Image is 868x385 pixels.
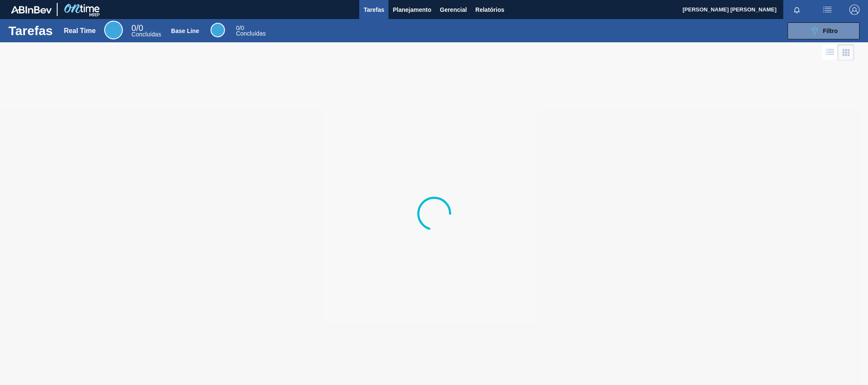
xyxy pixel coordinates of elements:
span: Filtro [823,27,838,34]
span: Planejamento [393,5,431,15]
img: TNhmsLtSVTkK8tSr43FrP2fwEKptu5GPRR3wAAAABJRU5ErkJggg== [11,6,52,14]
span: Gerencial [440,5,467,15]
div: Real Time [104,21,123,39]
span: Concluídas [131,31,161,38]
div: Real Time [131,25,161,37]
span: Relatórios [475,5,504,15]
span: / 0 [131,23,143,33]
img: Logout [849,5,860,15]
span: Concluídas [236,30,266,37]
div: Real Time [64,27,96,35]
div: Base Line [236,25,266,36]
button: Filtro [788,22,860,39]
div: Base Line [211,23,225,37]
h1: Tarefas [8,26,53,36]
span: Tarefas [363,5,384,15]
span: / 0 [236,25,244,31]
div: Base Line [171,27,199,34]
span: 0 [131,23,136,33]
span: 0 [236,25,239,31]
button: Notificações [783,4,810,16]
img: userActions [822,5,832,15]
